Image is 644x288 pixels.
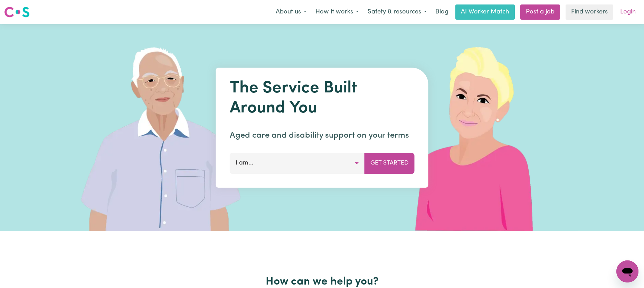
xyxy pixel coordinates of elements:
a: Blog [431,4,453,20]
iframe: Button to launch messaging window [616,260,638,282]
button: How it works [311,5,363,19]
button: I am... [230,153,365,173]
button: Get Started [364,153,415,173]
a: Login [616,4,640,20]
a: Post a job [520,4,560,20]
p: Aged care and disability support on your terms [230,129,415,142]
a: Careseekers logo [4,4,30,20]
h1: The Service Built Around You [230,79,415,118]
a: Find workers [566,4,613,20]
button: About us [271,5,311,19]
img: Careseekers logo [4,6,30,18]
button: Safety & resources [363,5,431,19]
a: AI Worker Match [455,4,515,20]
